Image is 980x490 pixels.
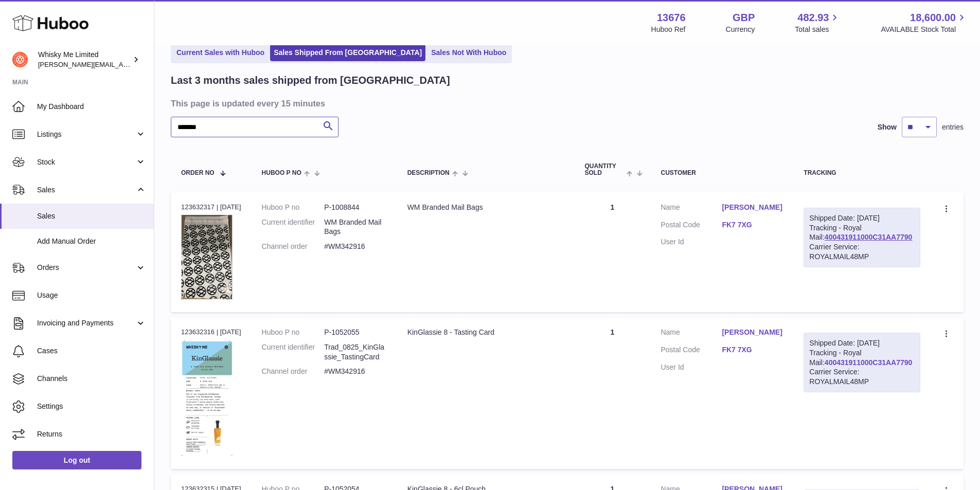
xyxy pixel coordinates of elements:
[37,318,135,328] span: Invoicing and Payments
[324,328,387,337] dd: P-1052055
[407,170,450,176] span: Description
[651,25,686,34] div: Huboo Ref
[575,317,651,469] td: 1
[171,74,450,87] h2: Last 3 months sales shipped from [GEOGRAPHIC_DATA]
[795,25,841,34] span: Total sales
[795,11,841,34] a: 482.93 Total sales
[722,328,783,337] a: [PERSON_NAME]
[661,220,722,232] dt: Postal Code
[324,217,387,237] dd: WM Branded Mail Bags
[12,451,141,469] a: Log out
[809,213,915,223] div: Shipped Date: [DATE]
[37,185,135,195] span: Sales
[427,44,510,61] a: Sales Not With Huboo
[181,203,241,212] div: 123632317 | [DATE]
[38,50,131,69] div: Whisky Me Limited
[37,237,146,246] span: Add Manual Order
[661,237,722,247] dt: User Id
[585,163,625,176] span: Quantity Sold
[262,217,325,237] dt: Current identifier
[825,233,912,241] a: 400431911000C31AA7790
[37,402,146,411] span: Settings
[173,44,268,61] a: Current Sales with Huboo
[726,25,755,34] div: Currency
[797,11,829,25] span: 482.93
[722,345,783,355] a: FK7 7XG
[37,429,146,439] span: Returns
[809,242,915,262] div: Carrier Service: ROYALMAIL48MP
[171,98,961,109] h3: This page is updated every 15 minutes
[37,346,146,356] span: Cases
[661,328,722,340] dt: Name
[12,52,28,67] img: frances@whiskyshop.com
[324,203,387,212] dd: P-1008844
[661,203,722,215] dt: Name
[661,170,783,176] div: Customer
[181,328,241,337] div: 123632316 | [DATE]
[575,192,651,312] td: 1
[722,220,783,230] a: FK7 7XG
[881,11,968,34] a: 18,600.00 AVAILABLE Stock Total
[270,44,425,61] a: Sales Shipped From [GEOGRAPHIC_DATA]
[324,367,387,376] dd: #WM342916
[809,367,915,387] div: Carrier Service: ROYALMAIL48MP
[809,338,915,348] div: Shipped Date: [DATE]
[37,374,146,384] span: Channels
[38,60,206,68] span: [PERSON_NAME][EMAIL_ADDRESS][DOMAIN_NAME]
[262,170,301,176] span: Huboo P no
[804,170,920,176] div: Tracking
[910,11,956,25] span: 18,600.00
[262,242,325,251] dt: Channel order
[324,242,387,251] dd: #WM342916
[37,102,146,112] span: My Dashboard
[733,11,755,25] strong: GBP
[262,342,325,362] dt: Current identifier
[407,203,564,212] div: WM Branded Mail Bags
[661,362,722,372] dt: User Id
[262,328,325,337] dt: Huboo P no
[181,170,215,176] span: Order No
[181,215,233,299] img: 1725358317.png
[37,211,146,221] span: Sales
[804,333,920,392] div: Tracking - Royal Mail:
[37,291,146,300] span: Usage
[881,25,968,34] span: AVAILABLE Stock Total
[37,157,135,167] span: Stock
[324,342,387,362] dd: Trad_0825_KinGlassie_TastingCard
[657,11,686,25] strong: 13676
[262,367,325,376] dt: Channel order
[878,122,897,132] label: Show
[37,263,135,273] span: Orders
[804,208,920,267] div: Tracking - Royal Mail:
[825,358,912,367] a: 400431911000C31AA7790
[722,203,783,212] a: [PERSON_NAME]
[942,122,964,132] span: entries
[262,203,325,212] dt: Huboo P no
[181,340,233,456] img: 1752740623.png
[407,328,564,337] div: KinGlassie 8 - Tasting Card
[661,345,722,357] dt: Postal Code
[37,130,135,139] span: Listings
